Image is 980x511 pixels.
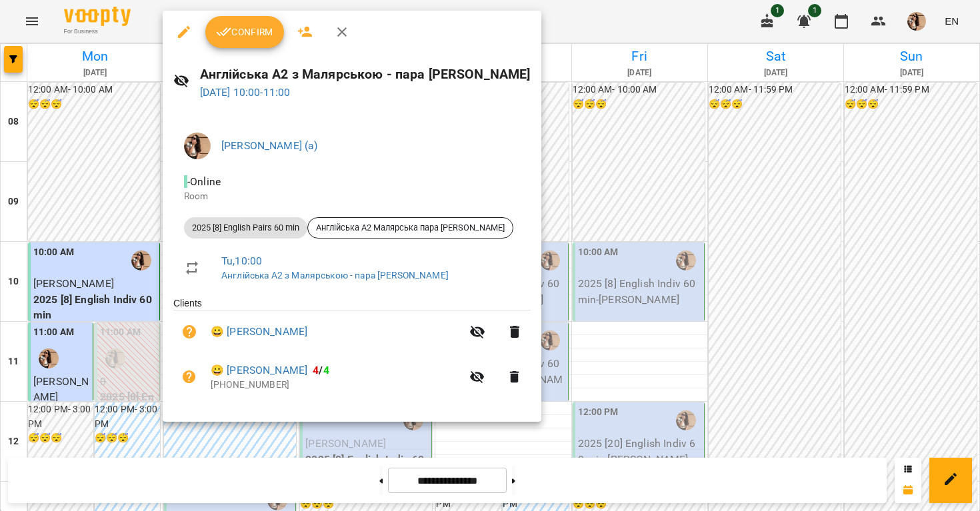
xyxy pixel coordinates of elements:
a: Англійська А2 з Малярською - пара [PERSON_NAME] [221,270,449,280]
span: - Online [184,175,223,188]
a: 😀 [PERSON_NAME] [211,362,307,378]
a: Tu , 10:00 [221,255,262,267]
span: 4 [323,364,329,376]
a: 😀 [PERSON_NAME] [211,324,307,340]
span: Англійська А2 Малярська пара [PERSON_NAME] [308,222,513,234]
span: 2025 [8] English Pairs 60 min [184,222,307,234]
button: Unpaid. Bill the attendance? [173,361,205,393]
span: Confirm [216,24,273,40]
img: da26dbd3cedc0bbfae66c9bd16ef366e.jpeg [184,133,211,159]
a: [PERSON_NAME] (а) [221,139,318,152]
button: Confirm [205,16,284,48]
h6: Англійська А2 з Малярською - пара [PERSON_NAME] [200,64,531,85]
a: [DATE] 10:00-11:00 [200,86,291,99]
b: / [313,364,329,376]
button: Unpaid. Bill the attendance? [173,316,205,348]
p: Room [184,190,520,203]
span: 4 [313,364,319,376]
ul: Clients [173,296,531,406]
div: Англійська А2 Малярська пара [PERSON_NAME] [307,217,513,239]
p: [PHONE_NUMBER] [211,378,461,392]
